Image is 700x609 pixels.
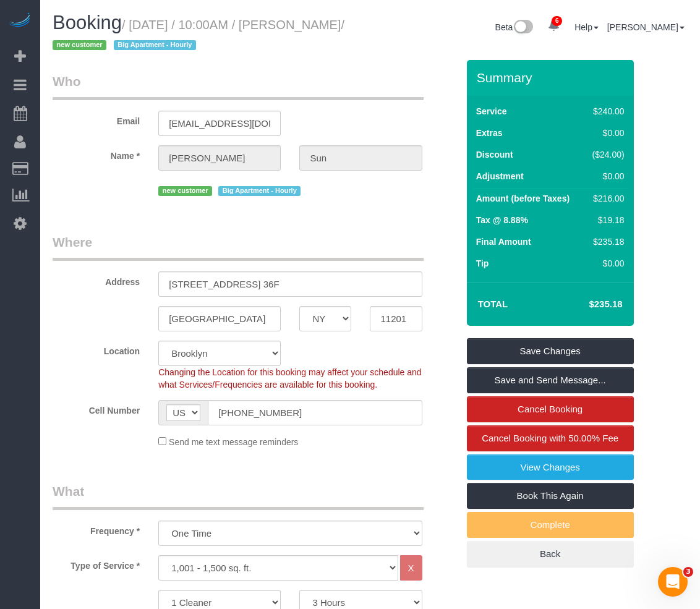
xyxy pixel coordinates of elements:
label: Amount (before Taxes) [476,192,570,205]
span: Booking [53,12,122,33]
label: Type of Service * [43,555,149,572]
legend: What [53,482,424,510]
a: Help [574,22,599,32]
a: Back [467,541,634,567]
span: Changing the Location for this booking may affect your schedule and what Services/Frequencies are... [158,367,421,390]
label: Tip [476,257,489,270]
a: [PERSON_NAME] [607,22,685,32]
div: $240.00 [587,105,625,117]
img: Automaid Logo [7,12,32,30]
h4: $235.18 [552,299,622,310]
div: $19.18 [587,214,625,226]
legend: Where [53,233,424,261]
a: Book This Again [467,483,634,509]
label: Final Amount [476,236,531,248]
img: New interface [513,20,533,36]
input: First Name [158,145,281,171]
a: Cancel Booking [467,396,634,422]
span: 3 [683,567,693,577]
strong: Total [478,299,508,309]
label: Cell Number [43,400,149,417]
span: Big Apartment - Hourly [218,186,301,196]
a: Beta [495,22,534,32]
label: Email [43,111,149,127]
label: Adjustment [476,170,524,182]
div: $0.00 [587,127,625,139]
span: new customer [158,186,212,196]
legend: Who [53,72,424,100]
input: City [158,306,281,331]
label: Extras [476,127,503,139]
label: Frequency * [43,521,149,537]
div: $0.00 [587,257,625,270]
small: / [DATE] / 10:00AM / [PERSON_NAME] [53,18,344,53]
input: Email [158,111,281,136]
a: View Changes [467,454,634,480]
label: Location [43,341,149,357]
a: Save Changes [467,338,634,364]
a: Cancel Booking with 50.00% Fee [467,425,634,451]
span: Big Apartment - Hourly [114,40,196,50]
span: Send me text message reminders [169,437,298,447]
iframe: Intercom live chat [658,567,688,597]
div: ($24.00) [587,148,625,161]
span: Cancel Booking with 50.00% Fee [482,433,618,443]
label: Address [43,271,149,288]
label: Discount [476,148,513,161]
label: Tax @ 8.88% [476,214,528,226]
div: $216.00 [587,192,625,205]
span: new customer [53,40,106,50]
input: Last Name [299,145,422,171]
a: Save and Send Message... [467,367,634,393]
span: 6 [552,16,562,26]
label: Service [476,105,507,117]
div: $0.00 [587,170,625,182]
label: Name * [43,145,149,162]
h3: Summary [477,70,628,85]
input: Zip Code [370,306,422,331]
div: $235.18 [587,236,625,248]
a: 6 [542,12,566,40]
input: Cell Number [208,400,422,425]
